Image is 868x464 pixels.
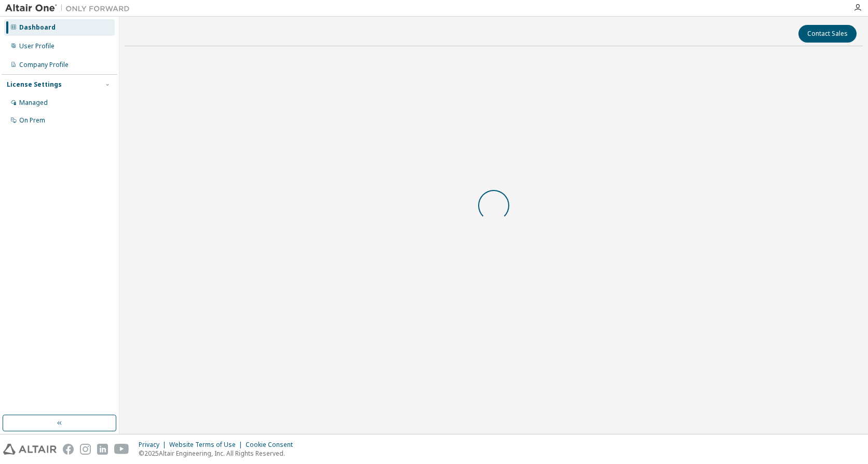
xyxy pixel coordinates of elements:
[63,444,74,455] img: facebook.svg
[19,23,56,32] div: Dashboard
[5,3,135,13] img: Altair One
[7,80,62,89] div: License Settings
[97,444,108,455] img: linkedin.svg
[169,441,246,449] div: Website Terms of Use
[19,42,55,50] div: User Profile
[114,444,129,455] img: youtube.svg
[3,444,57,455] img: altair_logo.svg
[19,99,48,107] div: Managed
[19,116,45,125] div: On Prem
[139,441,169,449] div: Privacy
[19,61,69,69] div: Company Profile
[798,25,857,43] button: Contact Sales
[80,444,91,455] img: instagram.svg
[246,441,299,449] div: Cookie Consent
[139,449,299,458] p: © 2025 Altair Engineering, Inc. All Rights Reserved.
